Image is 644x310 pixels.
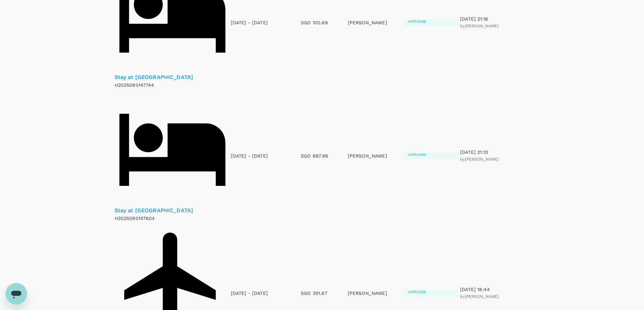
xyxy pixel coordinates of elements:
span: Approved [404,153,430,157]
span: by [460,157,499,162]
p: SGD 887.96 [301,152,347,159]
p: [DATE] 18:44 [460,286,529,293]
span: [PERSON_NAME] [465,294,499,299]
span: H2025090147604 [115,216,155,221]
p: [PERSON_NAME] [348,290,403,297]
span: by [460,24,499,28]
span: [PERSON_NAME] [465,157,499,162]
p: SGD 100.69 [301,19,347,26]
p: [PERSON_NAME] [348,152,403,159]
span: by [460,294,499,299]
p: [DATE] - [DATE] [231,19,268,26]
a: Stay at [GEOGRAPHIC_DATA] [115,74,230,81]
p: SGD 391.67 [301,290,347,297]
p: [DATE] - [DATE] [231,290,268,297]
span: Approved [404,20,430,23]
iframe: Button to launch messaging window [5,283,27,305]
p: [DATE] 21:13 [460,149,529,156]
span: H2025090147744 [115,82,154,88]
p: [PERSON_NAME] [348,19,403,26]
span: Approved [404,290,430,294]
span: [PERSON_NAME] [465,24,499,28]
p: [DATE] 21:16 [460,16,529,22]
p: [DATE] - [DATE] [231,152,268,159]
a: Stay at [GEOGRAPHIC_DATA] [115,207,230,215]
